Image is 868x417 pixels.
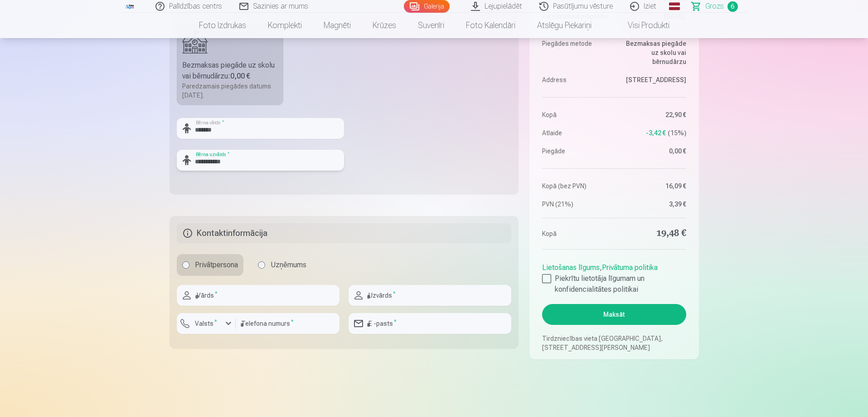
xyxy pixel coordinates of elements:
dd: 0,00 € [619,147,686,156]
label: Privātpersona [177,254,243,276]
span: 15 % [668,128,686,137]
div: , [542,259,686,295]
dd: [STREET_ADDRESS] [619,75,686,84]
div: Paredzamais piegādes datums [DATE]. [182,82,278,100]
a: Foto izdrukas [188,13,257,38]
dd: 22,90 € [619,110,686,119]
dt: Kopā (bez PVN) [542,182,610,191]
dd: Bezmaksas piegāde uz skolu vai bērnudārzu [619,39,686,66]
button: Maksāt [542,304,686,325]
dt: Address [542,75,610,84]
dt: Kopā [542,227,610,240]
dt: PVN (21%) [542,200,610,209]
span: -3,42 € [646,128,666,137]
dt: Piegāde [542,147,610,156]
label: Piekrītu lietotāja līgumam un konfidencialitātes politikai [542,273,686,295]
a: Visi produkti [602,13,680,38]
dd: 3,39 € [619,200,686,209]
h5: Kontaktinformācija [177,223,512,243]
a: Krūzes [362,13,407,38]
a: Atslēgu piekariņi [526,13,602,38]
a: Privātuma politika [602,263,658,272]
span: 6 [727,1,738,12]
dt: Atlaide [542,128,610,137]
span: Grozs [705,1,724,12]
dd: 19,48 € [619,227,686,240]
label: Valsts [191,319,221,328]
input: Privātpersona [182,261,189,269]
a: Foto kalendāri [455,13,526,38]
label: Uzņēmums [252,254,312,276]
img: /fa1 [125,4,135,9]
dd: 16,09 € [619,182,686,191]
b: 0,00 € [230,72,250,80]
a: Suvenīri [407,13,455,38]
dt: Kopā [542,110,610,119]
div: Bezmaksas piegāde uz skolu vai bērnudārzu : [182,60,278,82]
a: Magnēti [313,13,362,38]
button: Valsts* [177,313,236,334]
dt: Piegādes metode [542,39,610,66]
input: Uzņēmums [258,261,265,269]
a: Komplekti [257,13,313,38]
a: Lietošanas līgums [542,263,600,272]
p: Tirdzniecības vieta [GEOGRAPHIC_DATA], [STREET_ADDRESS][PERSON_NAME] [542,334,686,352]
